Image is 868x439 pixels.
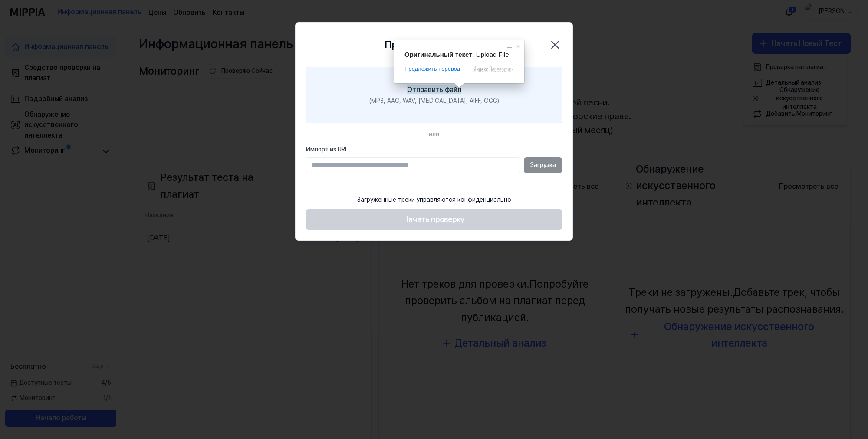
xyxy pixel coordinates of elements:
ya-tr-span: (MP3, AAC, WAV, [MEDICAL_DATA], AIFF, OGG) [369,97,499,104]
ya-tr-span: или [429,131,439,138]
ya-tr-span: Загруженные треки управляются конфиденциально [357,196,511,203]
ya-tr-span: Импорт из URL [306,146,348,153]
ya-tr-span: Отправить файл [407,85,461,94]
ya-tr-span: Проверка на плагиат [385,38,484,51]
